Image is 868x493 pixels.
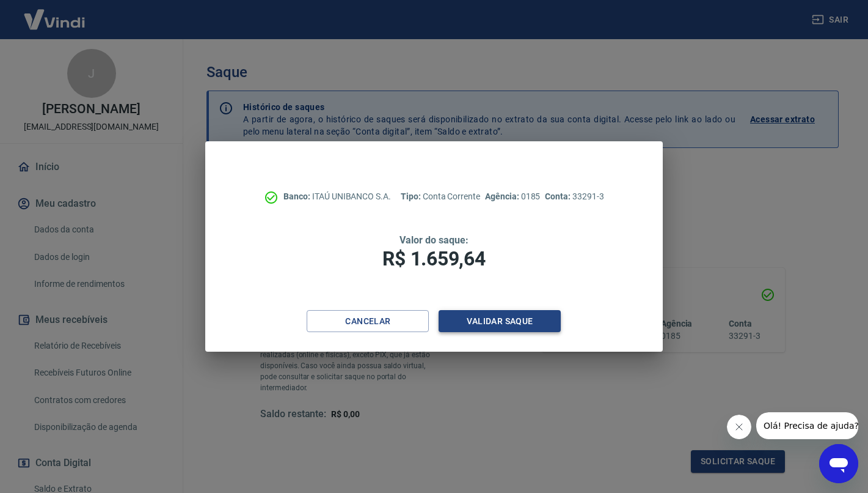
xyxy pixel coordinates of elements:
[283,190,391,203] p: ITAÚ UNIBANCO S.A.
[399,234,468,246] span: Valor do saque:
[7,9,103,18] span: Olá! Precisa de ajuda?
[485,190,540,203] p: 0185
[401,191,423,201] span: Tipo:
[485,191,521,201] span: Agência:
[439,310,561,333] button: Validar saque
[401,190,480,203] p: Conta Corrente
[819,444,858,483] iframe: Button to launch messaging window
[545,191,572,201] span: Conta:
[283,191,312,201] span: Banco:
[756,412,858,439] iframe: Message from company
[545,190,604,203] p: 33291-3
[307,310,429,333] button: Cancelar
[382,247,485,270] span: R$ 1.659,64
[727,415,751,439] iframe: Close message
